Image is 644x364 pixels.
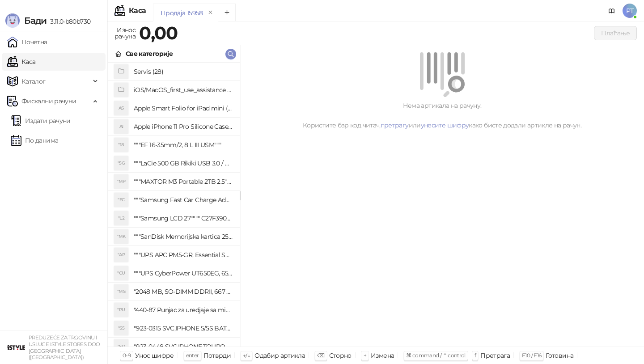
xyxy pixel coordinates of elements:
[7,53,35,71] a: Каса
[114,211,128,225] div: "L2
[134,101,233,115] h4: Apple Smart Folio for iPad mini (A17 Pro) - Sage
[134,321,233,335] h4: "923-0315 SVC,IPHONE 5/5S BATTERY REMOVAL TRAY Držač za iPhone sa kojim se otvara display
[114,193,128,207] div: "FC
[381,121,409,129] a: претрагу
[134,229,233,244] h4: """SanDisk Memorijska kartica 256GB microSDXC sa SD adapterom SDSQXA1-256G-GN6MA - Extreme PLUS, ...
[134,64,233,79] h4: Servis (28)
[406,352,466,359] span: ⌘ command / ⌃ control
[329,350,352,361] div: Сторно
[134,266,233,280] h4: """UPS CyberPower UT650EG, 650VA/360W , line-int., s_uko, desktop"""
[475,352,476,359] span: f
[29,334,100,360] small: PREDUZEĆE ZA TRGOVINU I USLUGE ISTYLE STORES DOO [GEOGRAPHIC_DATA] ([GEOGRAPHIC_DATA])
[108,63,240,347] div: grid
[218,4,236,21] button: Add tab
[5,13,20,28] img: Logo
[205,9,216,17] button: remove
[364,352,366,359] span: +
[21,72,46,90] span: Каталог
[123,352,131,359] span: 0-9
[317,352,324,359] span: ⌫
[480,350,510,361] div: Претрага
[129,7,146,14] div: Каса
[114,321,128,335] div: "S5
[134,284,233,299] h4: "2048 MB, SO-DIMM DDRII, 667 MHz, Napajanje 1,8 0,1 V, Latencija CL5"
[11,112,71,130] a: Издати рачуни
[134,83,233,97] h4: iOS/MacOS_first_use_assistance (4)
[623,4,637,18] span: PT
[126,49,173,59] div: Све категорије
[371,350,394,361] div: Измена
[134,174,233,189] h4: """MAXTOR M3 Portable 2TB 2.5"""" crni eksterni hard disk HX-M201TCB/GM"""
[134,138,233,152] h4: """EF 16-35mm/2, 8 L III USM"""
[251,101,633,130] div: Нема артикала на рачуну. Користите бар код читач, или како бисте додали артикле на рачун.
[605,4,619,18] a: Документација
[24,15,47,26] span: Бади
[114,174,128,189] div: "MP
[134,211,233,225] h4: """Samsung LCD 27"""" C27F390FHUXEN"""
[203,350,231,361] div: Потврди
[134,193,233,207] h4: """Samsung Fast Car Charge Adapter, brzi auto punja_, boja crna"""
[7,33,47,51] a: Почетна
[7,339,25,356] img: 64x64-companyLogo-77b92cf4-9946-4f36-9751-bf7bb5fd2c7d.png
[114,138,128,152] div: "18
[594,26,637,40] button: Плаћање
[113,24,137,42] div: Износ рачуна
[134,156,233,170] h4: """LaCie 500 GB Rikiki USB 3.0 / Ultra Compact & Resistant aluminum / USB 3.0 / 2.5"""""""
[546,350,573,361] div: Готовина
[114,266,128,280] div: "CU
[186,352,199,359] span: enter
[135,350,174,361] div: Унос шифре
[139,22,178,44] strong: 0,00
[254,350,305,361] div: Одабир артикла
[114,284,128,299] div: "MS
[114,156,128,170] div: "5G
[114,229,128,244] div: "MK
[134,248,233,262] h4: """UPS APC PM5-GR, Essential Surge Arrest,5 utic_nica"""
[134,339,233,354] h4: "923-0448 SVC,IPHONE,TOURQUE DRIVER KIT .65KGF- CM Šrafciger "
[134,119,233,134] h4: Apple iPhone 11 Pro Silicone Case - Black
[114,248,128,262] div: "AP
[11,131,58,149] a: По данима
[114,303,128,317] div: "PU
[421,121,469,129] a: унесите шифру
[47,17,90,25] span: 3.11.0-b80b730
[114,101,128,115] div: AS
[21,92,76,110] span: Фискални рачуни
[161,8,203,18] div: Продаја 15958
[114,119,128,134] div: AI
[114,339,128,354] div: "SD
[522,352,541,359] span: F10 / F16
[134,303,233,317] h4: "440-87 Punjac za uredjaje sa micro USB portom 4/1, Stand."
[243,352,250,359] span: ↑/↓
